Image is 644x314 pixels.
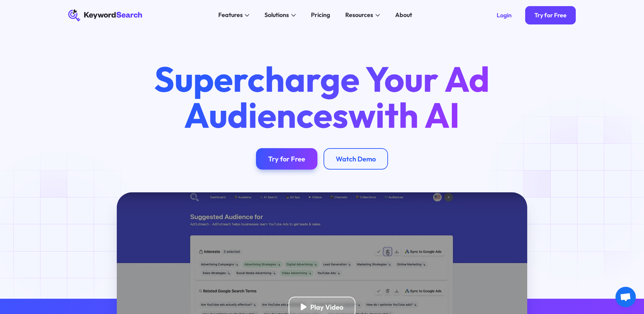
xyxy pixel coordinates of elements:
div: Try for Free [534,12,567,19]
a: Login [487,6,521,24]
div: Play Video [310,303,343,311]
a: Try for Free [525,6,576,24]
div: Features [218,11,243,20]
a: About [390,9,417,21]
div: Login [497,12,512,19]
span: with AI [348,93,460,137]
div: Try for Free [268,155,305,163]
a: Pricing [307,9,335,21]
div: Pricing [311,11,330,20]
a: Open chat [615,287,636,307]
div: Resources [345,11,373,20]
h1: Supercharge Your Ad Audiences [140,61,504,133]
div: Watch Demo [336,155,376,163]
a: Try for Free [256,148,317,170]
div: About [395,11,412,20]
div: Solutions [264,11,289,20]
